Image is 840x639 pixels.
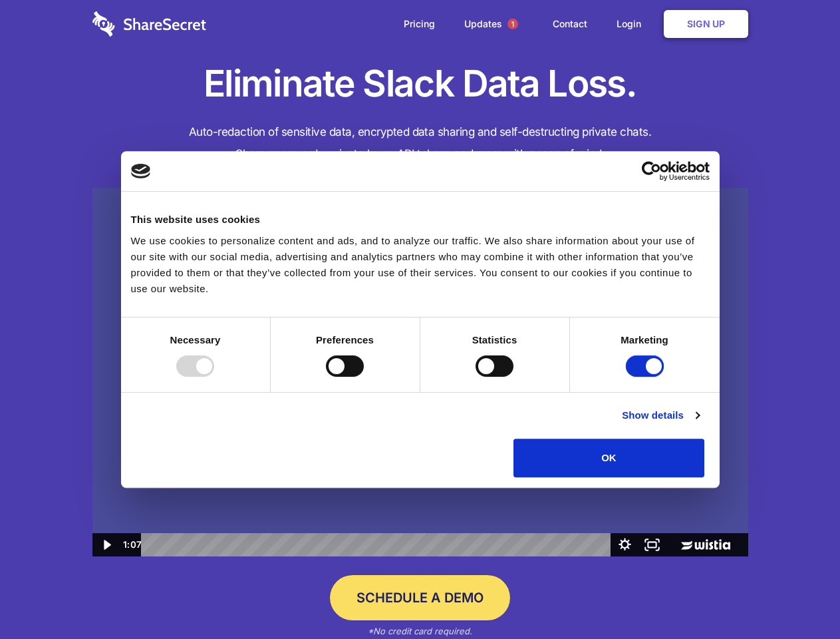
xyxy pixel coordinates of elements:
[368,626,472,636] em: *No credit card required.
[472,334,517,345] strong: Statistics
[390,3,448,45] a: Pricing
[170,334,221,345] strong: Necessary
[513,439,704,477] button: OK
[131,233,710,297] div: We use cookies to personalize content and ads, and to analyze our traffic. We also share informat...
[152,533,605,556] div: Playbar
[92,533,120,556] button: Play Video
[539,3,601,45] a: Contact
[664,10,748,38] a: Sign Up
[507,19,518,29] span: 1
[92,188,748,557] img: Sharesecret
[92,11,206,37] img: logo-wordmark-white-trans-d4663122ce5f474addd5e946df7df03e33cb6a1c49d2221995e7729f52c070b2.svg
[330,575,510,620] a: Schedule a Demo
[593,161,710,181] a: Usercentrics Cookiebot - opens in a new window
[92,121,748,165] h4: Auto-redaction of sensitive data, encrypted data sharing and self-destructing private chats. Shar...
[622,407,699,423] a: Show details
[131,164,151,178] img: logo
[638,533,666,556] button: Fullscreen
[611,533,638,556] button: Show settings menu
[773,572,824,623] iframe: Drift Widget Chat Controller
[316,334,374,345] strong: Preferences
[92,60,748,108] h1: Eliminate Slack Data Loss.
[131,212,710,228] div: This website uses cookies
[666,533,748,556] a: Wistia Logo -- Learn More
[621,334,668,345] strong: Marketing
[603,3,661,45] a: Login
